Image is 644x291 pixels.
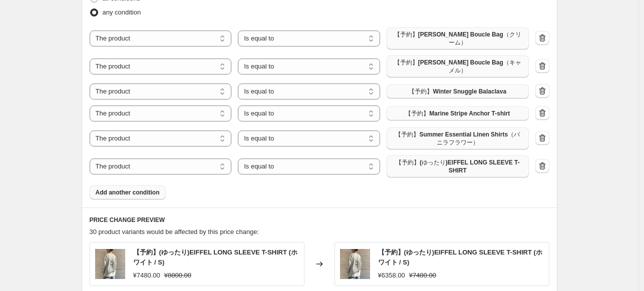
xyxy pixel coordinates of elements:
button: 【予約】(ゆったり)EIFFEL LONG SLEEVE T-SHIRT [387,155,529,177]
img: PET-LONGS-03_80x.webp [95,249,125,279]
strike: ¥8800.00 [164,270,191,280]
span: 【予約】Summer Essential Linen Shirts（バニラフラワー） [393,130,523,146]
strike: ¥7480.00 [409,270,436,280]
span: 【予約】(ゆったり)EIFFEL LONG SLEEVE T-SHIRT (ホワイト / S) [133,248,297,266]
button: 【予約】Winter Snuggle Balaclava [387,84,529,98]
button: 【予約】Teddy Shearing Boucle Bag（キャメル） [387,55,529,77]
span: Add another condition [96,188,160,196]
span: 【予約】[PERSON_NAME] Boucle Bag（クリーム） [393,30,523,46]
span: 【予約】(ゆったり)EIFFEL LONG SLEEVE T-SHIRT [393,158,523,174]
div: ¥7480.00 [133,270,160,280]
span: 【予約】(ゆったり)EIFFEL LONG SLEEVE T-SHIRT (ホワイト / S) [378,248,542,266]
button: 【予約】Teddy Shearing Boucle Bag（クリーム） [387,27,529,49]
button: Add another condition [90,185,166,199]
button: 【予約】Summer Essential Linen Shirts（バニラフラワー） [387,127,529,149]
span: any condition [103,8,141,16]
img: PET-LONGS-03_80x.webp [340,249,370,279]
span: 【予約】Marine Stripe Anchor T-shirt [405,109,510,117]
h6: PRICE CHANGE PREVIEW [90,216,549,224]
div: ¥6358.00 [378,270,405,280]
span: 【予約】[PERSON_NAME] Boucle Bag（キャメル） [393,58,523,74]
span: 30 product variants would be affected by this price change: [90,228,259,235]
span: 【予約】Winter Snuggle Balaclava [409,87,506,95]
button: 【予約】Marine Stripe Anchor T-shirt [387,106,529,120]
